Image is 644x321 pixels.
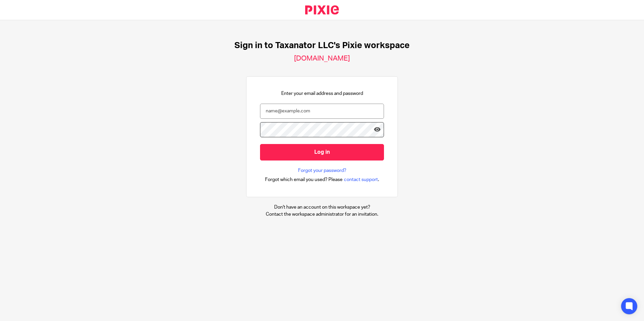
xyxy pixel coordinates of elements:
[344,176,378,183] span: contact support
[294,54,350,63] h2: [DOMAIN_NAME]
[298,167,346,174] a: Forgot your password?
[266,204,378,211] p: Don't have an account on this workspace yet?
[260,104,384,119] input: name@example.com
[281,90,363,97] p: Enter your email address and password
[265,176,343,183] span: Forgot which email you used? Please
[234,40,410,51] h1: Sign in to Taxanator LLC's Pixie workspace
[265,176,379,183] div: .
[260,144,384,160] input: Log in
[266,211,378,218] p: Contact the workspace administrator for an invitation.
